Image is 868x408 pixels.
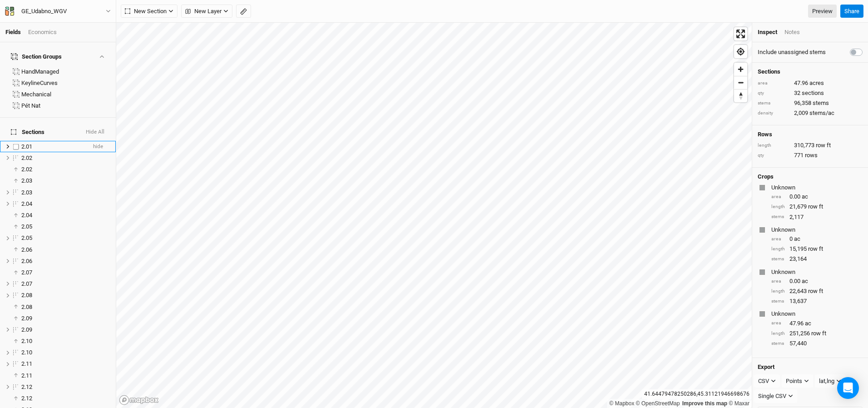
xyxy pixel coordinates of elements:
span: row ft [808,245,823,253]
div: 0.00 [771,193,863,201]
span: Enter fullscreen [734,27,747,40]
div: KeylineCurves [21,80,110,87]
div: 2.09 [21,315,110,322]
div: 2,117 [771,213,863,221]
div: 2.11 [21,372,110,379]
div: Points [786,377,802,386]
span: 2.06 [21,246,32,253]
span: 2.09 [21,326,32,333]
span: acres [809,79,824,87]
div: area [771,236,785,243]
a: Improve this map [682,400,727,407]
span: 2.03 [21,177,32,184]
div: GE_Udabno_WGV [21,7,67,16]
div: 2.06 [21,246,110,254]
button: Zoom out [734,76,747,89]
span: New Section [125,7,167,16]
span: ac [805,319,811,328]
div: Inspect [758,28,777,36]
div: lat,lng [819,377,834,386]
span: 2.07 [21,280,32,287]
div: 2.08 [21,292,110,299]
button: Shortcut: M [236,5,251,18]
span: row ft [811,329,826,338]
div: CSV [758,377,769,386]
span: 2.11 [21,372,32,379]
div: Pét Nat [21,102,110,109]
div: stems [771,298,785,305]
div: qty [758,152,789,159]
span: 2.01 [21,143,32,150]
div: 0 [771,235,863,243]
div: 2,009 [758,109,863,117]
button: GE_Udabno_WGV [5,6,111,16]
div: 2.04 [21,200,110,208]
button: New Layer [181,5,232,18]
a: Maxar [729,400,750,407]
a: Preview [808,5,837,18]
div: 15,195 [771,245,863,253]
span: 2.05 [21,223,32,230]
span: hide [93,141,103,152]
div: 310,773 [758,141,863,149]
div: 2.02 [21,166,110,173]
div: qty [758,90,789,97]
div: 0.00 [771,277,863,285]
h4: Sections [758,68,863,75]
div: 2.08 [21,304,110,311]
button: Share [840,5,863,18]
div: length [771,288,785,295]
div: length [771,204,785,210]
div: Unknown [771,310,861,318]
div: 2.01 [21,143,86,150]
button: Reset bearing to north [734,89,747,102]
div: 2.10 [21,338,110,345]
span: ac [802,193,808,201]
span: 2.12 [21,383,32,390]
div: Mechanical [21,91,110,98]
div: 2.12 [21,395,110,402]
button: lat,lng [815,374,845,388]
h4: Export [758,363,863,371]
span: 2.10 [21,338,32,344]
div: 23,164 [771,255,863,263]
div: 2.06 [21,258,110,265]
div: stems [771,340,785,347]
label: Include unassigned stems [758,48,826,56]
div: 2.02 [21,154,110,162]
span: 2.04 [21,200,32,207]
a: Fields [5,29,21,35]
span: rows [805,151,818,159]
div: area [771,278,785,285]
div: density [758,110,789,117]
div: stems [771,214,785,220]
div: Section Groups [11,53,62,60]
span: row ft [808,203,823,211]
div: Unknown [771,184,861,192]
button: Find my location [734,45,747,58]
span: New Layer [185,7,222,16]
div: Notes [784,28,800,36]
div: length [758,142,789,149]
div: 2.03 [21,189,110,196]
span: ac [802,277,808,285]
button: Zoom in [734,63,747,76]
div: 251,256 [771,329,863,338]
div: 2.07 [21,280,110,288]
div: 2.10 [21,349,110,356]
div: Unknown [771,226,861,234]
span: 2.03 [21,189,32,196]
div: Open Intercom Messenger [837,377,859,399]
div: area [771,320,785,327]
div: length [771,330,785,337]
div: length [771,246,785,253]
div: Single CSV [758,392,786,401]
div: 32 [758,89,863,97]
div: 41.64479478250286 , 45.31121946698676 [642,389,752,399]
canvas: Map [116,23,752,408]
button: Points [782,374,813,388]
span: 2.06 [21,258,32,264]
